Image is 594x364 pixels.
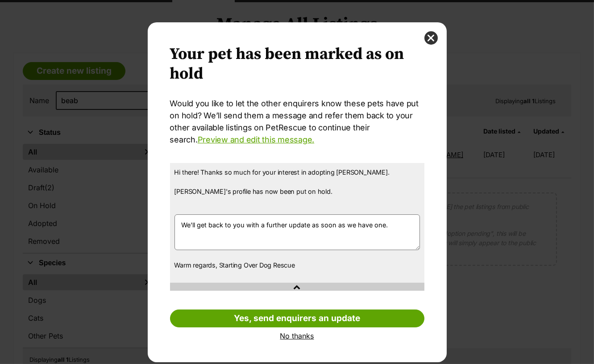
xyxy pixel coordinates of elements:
a: Preview and edit this message. [198,135,314,144]
button: close [424,31,438,45]
p: Hi there! Thanks so much for your interest in adopting [PERSON_NAME]. [PERSON_NAME]'s profile has... [174,167,420,206]
p: Warm regards, Starting Over Dog Rescue [174,260,420,270]
h2: Your pet has been marked as on hold [170,45,424,84]
a: No thanks [170,332,424,340]
p: Would you like to let the other enquirers know these pets have put on hold? We’ll send them a mes... [170,97,424,146]
textarea: We'll get back to you with a further update as soon as we have one. [174,214,420,250]
a: Yes, send enquirers an update [170,310,424,327]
